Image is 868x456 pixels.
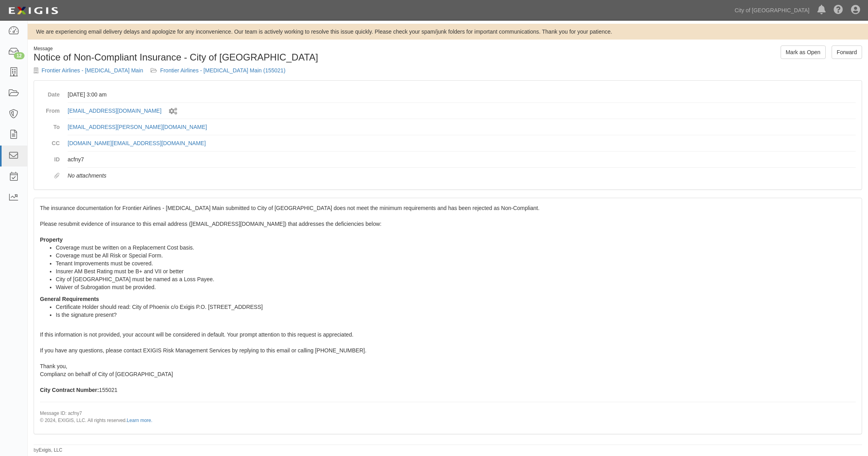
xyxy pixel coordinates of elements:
a: [EMAIL_ADDRESS][PERSON_NAME][DOMAIN_NAME] [68,124,207,130]
li: Certificate Holder should read: City of Phoenix c/o Exigis P.O. [STREET_ADDRESS] [56,303,856,311]
i: Attachments [54,173,60,179]
h1: Notice of Non-Compliant Insurance - City of [GEOGRAPHIC_DATA] [34,52,442,62]
b: City Contract Number: [40,387,99,393]
dt: From [40,103,60,115]
span: The insurance documentation for Frontier Airlines - [MEDICAL_DATA] Main submitted to City of [GEO... [40,205,856,424]
small: by [34,447,62,454]
a: [EMAIL_ADDRESS][DOMAIN_NAME] [68,108,161,114]
li: Insurer AM Best Rating must be B+ and VII or better [56,267,856,275]
a: Forward [832,45,862,59]
a: Exigis, LLC [39,447,62,453]
a: Frontier Airlines - [MEDICAL_DATA] Main [42,67,143,74]
i: Sent by system workflow [169,108,177,115]
dd: acfny7 [68,151,856,168]
li: Coverage must be All Risk or Special Form. [56,252,856,259]
div: We are experiencing email delivery delays and apologize for any inconvenience. Our team is active... [28,28,868,36]
dt: ID [40,151,60,163]
a: Frontier Airlines - [MEDICAL_DATA] Main (155021) [160,67,286,74]
em: No attachments [68,172,106,179]
a: Mark as Open [781,45,826,59]
div: Message [34,45,442,52]
div: 12 [14,52,25,59]
a: [DOMAIN_NAME][EMAIL_ADDRESS][DOMAIN_NAME] [68,140,206,146]
dt: To [40,119,60,131]
a: City of [GEOGRAPHIC_DATA] [731,2,813,18]
img: logo-5460c22ac91f19d4615b14bd174203de0afe785f0fc80cf4dbbc73dc1793850b.png [6,4,61,18]
dt: Date [40,87,60,98]
p: Message ID: acfny7 © 2024, EXIGIS, LLC. All rights reserved. [40,410,856,424]
dt: CC [40,135,60,147]
a: Learn more. [127,418,153,423]
strong: Property [40,237,63,243]
dd: [DATE] 3:00 am [68,87,856,103]
i: Help Center - Complianz [834,6,843,15]
strong: General Requirements [40,296,99,302]
li: Tenant Improvements must be covered. [56,259,856,267]
li: Waiver of Subrogation must be provided. [56,283,856,291]
li: Is the signature present? [56,311,856,319]
li: Coverage must be written on a Replacement Cost basis. [56,244,856,252]
li: City of [GEOGRAPHIC_DATA] must be named as a Loss Payee. [56,275,856,283]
